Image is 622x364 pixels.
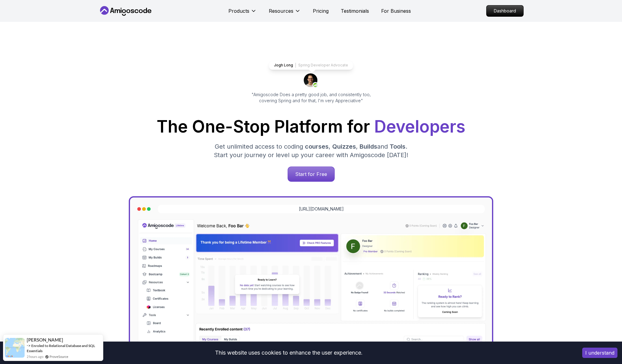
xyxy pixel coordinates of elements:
[305,143,329,150] span: courses
[390,143,405,150] span: Tools
[374,116,465,136] span: Developers
[304,73,318,88] img: josh long
[27,343,95,353] a: Enroled to Relational Database and SQL Essentials
[27,343,31,348] span: ->
[298,63,348,68] p: Spring Developer Advocate
[228,7,249,15] p: Products
[341,7,369,15] a: Testimonials
[582,348,617,358] button: Accept cookies
[360,143,377,150] span: Builds
[274,63,293,68] p: Jogh Long
[313,7,329,15] a: Pricing
[27,354,43,359] span: 2 hours ago
[5,338,25,358] img: provesource social proof notification image
[332,143,356,150] span: Quizzes
[486,5,524,17] a: Dashboard
[50,354,68,359] a: ProveSource
[228,7,257,19] button: Products
[5,346,573,359] div: This website uses cookies to enhance the user experience.
[487,5,523,16] p: Dashboard
[288,167,334,181] p: Start for Free
[381,7,411,15] a: For Business
[209,142,413,159] p: Get unlimited access to coding , , and . Start your journey or level up your career with Amigosco...
[269,7,301,19] button: Resources
[103,118,519,135] h1: The One-Stop Platform for
[27,337,63,342] span: [PERSON_NAME]
[243,92,379,104] p: "Amigoscode Does a pretty good job, and consistently too, covering Spring and for that, I'm very ...
[299,206,344,212] a: [URL][DOMAIN_NAME]
[288,167,335,182] a: Start for Free
[269,7,293,15] p: Resources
